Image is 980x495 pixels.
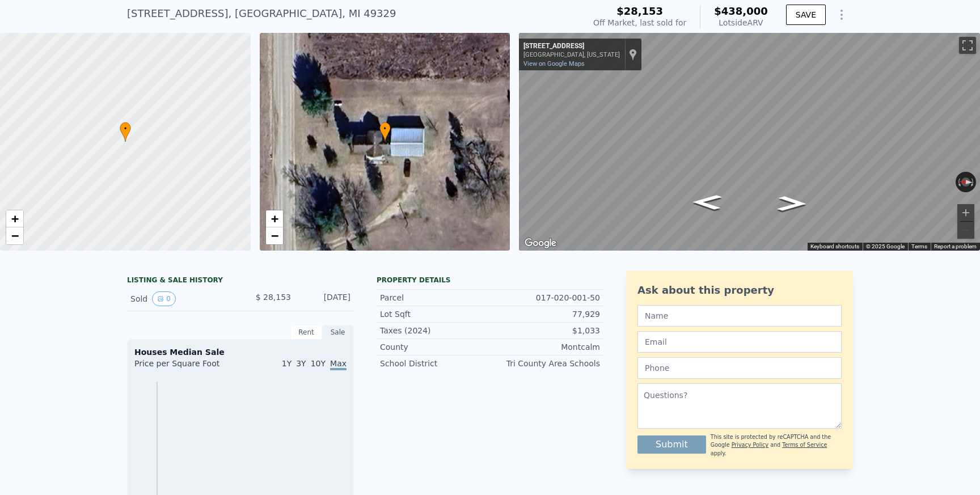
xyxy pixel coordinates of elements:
[711,433,842,458] div: This site is protected by reCAPTCHA and the Google and apply.
[810,243,859,251] button: Keyboard shortcuts
[714,5,768,17] span: $438,000
[271,211,278,226] span: +
[322,325,354,340] div: Sale
[593,17,686,28] div: Off Market, last sold for
[782,442,827,448] a: Terms of Service
[300,291,350,306] div: [DATE]
[637,331,842,353] input: Email
[377,276,603,285] div: Property details
[523,42,620,51] div: [STREET_ADDRESS]
[120,122,131,142] div: •
[130,291,231,306] div: Sold
[134,346,347,358] div: Houses Median Sale
[637,305,842,327] input: Name
[714,17,768,28] div: Lotside ARV
[956,172,962,192] button: Rotate counterclockwise
[637,282,842,298] div: Ask about this property
[830,3,853,26] button: Show Options
[490,341,600,353] div: Montcalm
[152,291,176,306] button: View historical data
[732,442,768,448] a: Privacy Policy
[866,243,905,249] span: © 2025 Google
[970,172,977,192] button: Rotate clockwise
[522,236,559,251] a: Open this area in Google Maps (opens a new window)
[523,60,585,67] a: View on Google Maps
[680,191,734,213] path: Go North, Dagget Rd
[379,124,391,134] span: •
[290,325,322,340] div: Rent
[127,6,396,22] div: [STREET_ADDRESS] , [GEOGRAPHIC_DATA] , MI 49329
[765,192,820,214] path: Go South, Dagget Rd
[957,222,974,239] button: Zoom out
[11,211,19,226] span: +
[330,359,347,370] span: Max
[6,210,23,227] a: Zoom in
[934,243,977,249] a: Report a problem
[134,358,240,376] div: Price per Square Foot
[380,325,490,336] div: Taxes (2024)
[959,37,976,54] button: Toggle fullscreen view
[490,325,600,336] div: $1,033
[637,357,842,379] input: Phone
[311,359,326,368] span: 10Y
[956,177,977,187] button: Reset the view
[380,341,490,353] div: County
[957,204,974,221] button: Zoom in
[6,227,23,244] a: Zoom out
[256,293,291,302] span: $ 28,153
[490,292,600,303] div: 017-020-001-50
[379,122,391,142] div: •
[266,227,283,244] a: Zoom out
[523,51,620,58] div: [GEOGRAPHIC_DATA], [US_STATE]
[296,359,306,368] span: 3Y
[282,359,292,368] span: 1Y
[127,276,354,287] div: LISTING & SALE HISTORY
[490,358,600,369] div: Tri County Area Schools
[11,229,19,243] span: −
[629,48,637,61] a: Show location on map
[380,292,490,303] div: Parcel
[380,358,490,369] div: School District
[786,5,826,25] button: SAVE
[616,5,663,17] span: $28,153
[519,33,980,251] div: Map
[637,435,706,454] button: Submit
[519,33,980,251] div: Street View
[380,308,490,320] div: Lot Sqft
[522,236,559,251] img: Google
[266,210,283,227] a: Zoom in
[490,308,600,320] div: 77,929
[120,124,131,134] span: •
[271,229,278,243] span: −
[911,243,927,249] a: Terms (opens in new tab)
